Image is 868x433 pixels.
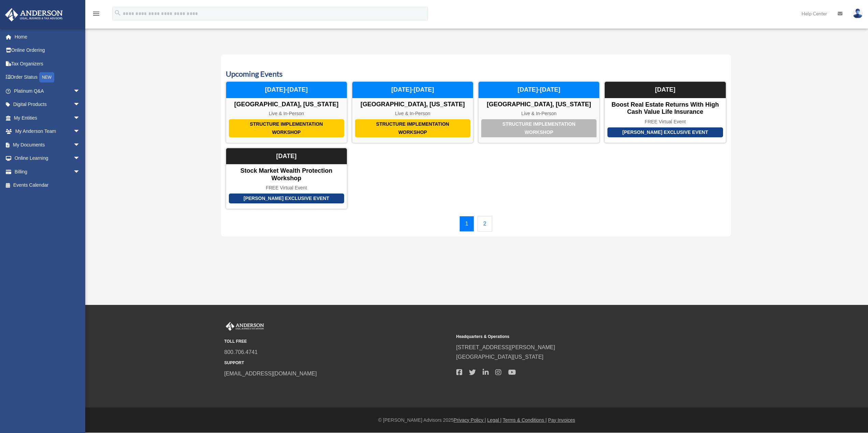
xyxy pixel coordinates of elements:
[73,111,87,125] span: arrow_drop_down
[73,98,87,112] span: arrow_drop_down
[477,216,492,232] a: 2
[226,148,347,209] a: [PERSON_NAME] Exclusive Event Stock Market Wealth Protection Workshop FREE Virtual Event [DATE]
[5,71,90,84] a: Order StatusNEW
[479,111,599,117] div: Live & In-Person
[229,119,344,137] div: Structure Implementation Workshop
[5,165,90,179] a: Billingarrow_drop_down
[226,148,347,165] div: [DATE]
[224,359,452,367] small: SUPPORT
[5,57,90,71] a: Tax Organizers
[503,417,547,423] a: Terms & Conditions |
[224,322,265,331] img: Anderson Advisors Platinum Portal
[481,119,597,137] div: Structure Implementation Workshop
[226,167,347,182] div: Stock Market Wealth Protection Workshop
[5,152,90,165] a: Online Learningarrow_drop_down
[5,138,90,152] a: My Documentsarrow_drop_down
[92,10,100,18] i: menu
[5,125,90,138] a: My Anderson Teamarrow_drop_down
[355,119,470,137] div: Structure Implementation Workshop
[456,344,555,350] a: [STREET_ADDRESS][PERSON_NAME]
[229,194,344,203] div: [PERSON_NAME] Exclusive Event
[226,81,347,143] a: Structure Implementation Workshop [GEOGRAPHIC_DATA], [US_STATE] Live & In-Person [DATE]-[DATE]
[3,8,65,21] img: Anderson Advisors Platinum Portal
[226,185,347,191] div: FREE Virtual Event
[487,417,502,423] a: Legal |
[454,417,486,423] a: Privacy Policy |
[605,82,725,98] div: [DATE]
[224,349,258,355] a: 800.706.4741
[478,81,600,143] a: Structure Implementation Workshop [GEOGRAPHIC_DATA], [US_STATE] Live & In-Person [DATE]-[DATE]
[479,101,599,108] div: [GEOGRAPHIC_DATA], [US_STATE]
[5,84,90,98] a: Platinum Q&Aarrow_drop_down
[479,82,599,98] div: [DATE]-[DATE]
[5,30,90,44] a: Home
[73,152,87,166] span: arrow_drop_down
[226,69,726,79] h3: Upcoming Events
[605,101,725,116] div: Boost Real Estate Returns with High Cash Value Life Insurance
[352,82,473,98] div: [DATE]-[DATE]
[607,127,723,137] div: [PERSON_NAME] Exclusive Event
[604,81,726,143] a: [PERSON_NAME] Exclusive Event Boost Real Estate Returns with High Cash Value Life Insurance FREE ...
[73,165,87,179] span: arrow_drop_down
[853,9,863,18] img: User Pic
[5,111,90,125] a: My Entitiesarrow_drop_down
[5,179,87,192] a: Events Calendar
[73,125,87,139] span: arrow_drop_down
[114,9,121,17] i: search
[456,354,544,360] a: [GEOGRAPHIC_DATA][US_STATE]
[548,417,575,423] a: Pay Invoices
[456,333,683,340] small: Headquarters & Operations
[352,81,473,143] a: Structure Implementation Workshop [GEOGRAPHIC_DATA], [US_STATE] Live & In-Person [DATE]-[DATE]
[85,416,868,424] div: © [PERSON_NAME] Advisors 2025
[5,44,90,57] a: Online Ordering
[226,101,347,108] div: [GEOGRAPHIC_DATA], [US_STATE]
[459,216,474,232] a: 1
[73,84,87,98] span: arrow_drop_down
[605,119,725,125] div: FREE Virtual Event
[226,82,347,98] div: [DATE]-[DATE]
[224,338,452,345] small: TOLL FREE
[226,111,347,117] div: Live & In-Person
[352,101,473,108] div: [GEOGRAPHIC_DATA], [US_STATE]
[352,111,473,117] div: Live & In-Person
[224,371,317,376] a: [EMAIL_ADDRESS][DOMAIN_NAME]
[39,72,54,82] div: NEW
[73,138,87,152] span: arrow_drop_down
[92,12,100,18] a: menu
[5,98,90,111] a: Digital Productsarrow_drop_down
